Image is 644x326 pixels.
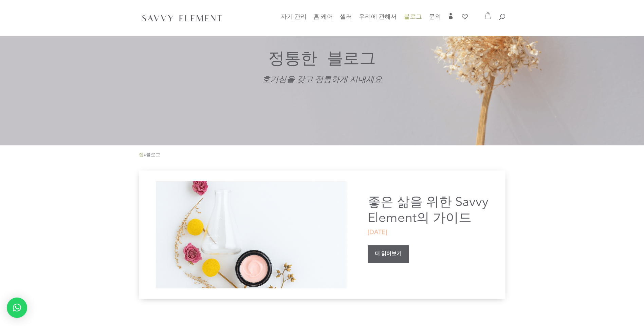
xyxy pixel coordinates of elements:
[139,152,160,157] span: »
[340,14,352,20] span: 셀러
[156,181,347,288] img: 좋은 삶을 위한 Savvy Element의 가이드
[429,15,441,24] a: 문의
[429,14,441,20] span: 문의
[281,15,307,28] a: 자기 관리
[313,14,333,20] span: 홈 케어
[139,76,505,88] h2: 호기심을 갖고 정통하게 지내세요
[359,15,397,24] a: 우리에 관해서
[368,229,387,236] span: [DATE]
[146,152,160,157] span: 블로그
[139,49,505,70] h1: 정통한 블로그
[404,15,422,24] a: 블로그
[340,15,352,24] a: 셀러
[140,13,224,23] img: SavvyElement
[368,245,409,263] a: 더 읽어보기
[281,14,307,20] span: 자기 관리
[448,13,454,19] span: 
[313,15,333,28] a: 홈 케어
[448,13,454,24] a: 
[139,152,144,157] a: 집
[359,14,397,20] span: 우리에 관해서
[404,14,422,20] span: 블로그
[368,196,489,225] a: 좋은 삶을 위한 Savvy Element의 가이드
